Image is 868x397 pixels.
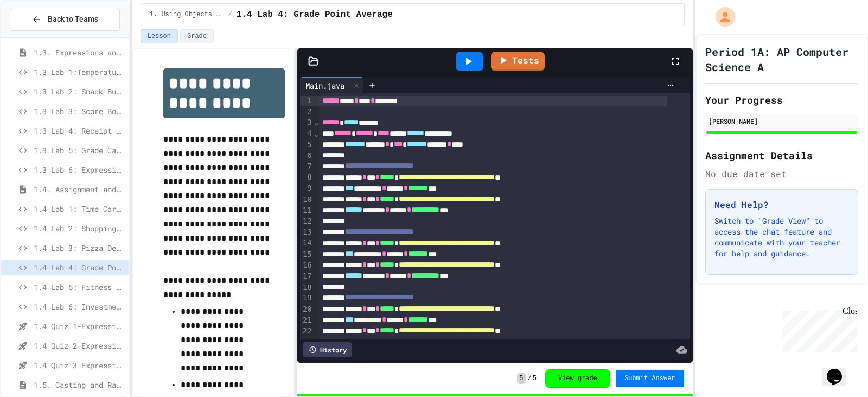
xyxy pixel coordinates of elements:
[778,306,857,352] iframe: chat widget
[300,260,314,271] div: 16
[300,140,314,150] div: 5
[34,47,124,58] span: 1.3. Expressions and Output [New]
[34,164,124,175] span: 1.3 Lab 6: Expression Evaluator Fix
[34,66,124,78] span: 1.3 Lab 1:Temperature Display Fix
[300,80,350,91] div: Main.java
[34,340,124,351] span: 1.4 Quiz 2-Expressions and Assignment Statements
[34,105,124,117] span: 1.3 Lab 3: Score Board Fixer
[34,320,124,332] span: 1.4 Quiz 1-Expressions and Assignment Statements
[300,150,314,161] div: 6
[705,92,858,108] h2: Your Progress
[48,14,98,25] span: Back to Teams
[34,242,124,254] span: 1.4 Lab 3: Pizza Delivery Calculator
[491,52,545,71] a: Tests
[303,342,352,357] div: History
[714,216,849,259] p: Switch to "Grade View" to access the chat feature and communicate with your teacher for help and ...
[300,128,314,139] div: 4
[300,183,314,194] div: 9
[704,4,738,29] div: My Account
[314,118,319,127] span: Fold line
[34,184,124,195] span: 1.4. Assignment and Input
[34,86,124,97] span: 1.3 Lab 2: Snack Budget Tracker
[300,161,314,172] div: 7
[34,379,124,390] span: 1.5. Casting and Ranges of Values
[300,304,314,315] div: 20
[300,194,314,205] div: 10
[237,8,393,21] span: 1.4 Lab 4: Grade Point Average
[709,116,855,126] div: [PERSON_NAME]
[300,238,314,249] div: 14
[300,205,314,216] div: 11
[545,369,610,388] button: View grade
[300,227,314,238] div: 13
[300,172,314,183] div: 8
[300,96,314,106] div: 1
[300,106,314,117] div: 2
[314,129,319,138] span: Fold line
[300,216,314,227] div: 12
[300,117,314,128] div: 3
[705,167,858,180] div: No due date set
[10,8,120,31] button: Back to Teams
[533,374,537,383] span: 5
[300,293,314,304] div: 19
[517,373,525,384] span: 5
[528,374,532,383] span: /
[150,10,224,19] span: 1. Using Objects and Methods
[822,354,857,386] iframe: chat widget
[34,223,124,234] span: 1.4 Lab 2: Shopping Receipt Builder
[300,77,363,93] div: Main.java
[624,374,675,383] span: Submit Answer
[228,10,232,19] span: /
[141,29,178,43] button: Lesson
[300,271,314,282] div: 17
[34,281,124,293] span: 1.4 Lab 5: Fitness Tracker Debugger
[34,203,124,215] span: 1.4 Lab 1: Time Card Calculator
[300,249,314,260] div: 15
[300,282,314,293] div: 18
[34,262,124,273] span: 1.4 Lab 4: Grade Point Average
[705,148,858,163] h2: Assignment Details
[714,198,849,211] h3: Need Help?
[705,44,858,74] h1: Period 1A: AP Computer Science A
[34,125,124,136] span: 1.3 Lab 4: Receipt Formatter
[616,370,684,387] button: Submit Answer
[34,144,124,156] span: 1.3 Lab 5: Grade Calculator Pro
[34,360,124,371] span: 1.4 Quiz 3-Expressions and Assignment Statements
[300,326,314,337] div: 22
[4,4,75,69] div: Chat with us now!Close
[300,315,314,326] div: 21
[34,301,124,312] span: 1.4 Lab 6: Investment Portfolio Tracker
[180,29,214,43] button: Grade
